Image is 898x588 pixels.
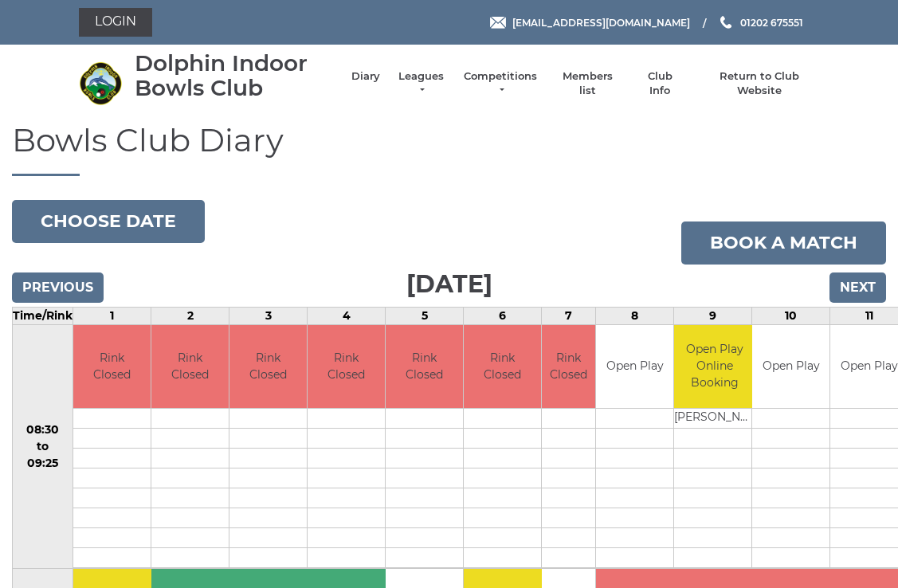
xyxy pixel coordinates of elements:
td: [PERSON_NAME] [674,409,755,429]
input: Next [829,272,886,303]
td: 3 [229,307,308,324]
h1: Bowls Club Diary [12,123,886,176]
td: 10 [752,307,830,324]
td: 6 [464,307,542,324]
td: 9 [674,307,752,324]
input: Previous [12,272,104,303]
img: Dolphin Indoor Bowls Club [79,61,123,105]
div: Dolphin Indoor Bowls Club [135,51,335,100]
a: Competitions [462,69,539,98]
td: Open Play Online Booking [674,325,755,409]
td: 7 [542,307,596,324]
td: Rink Closed [542,325,595,409]
td: Rink Closed [308,325,385,409]
a: Diary [351,69,380,84]
td: Rink Closed [151,325,229,409]
span: [EMAIL_ADDRESS][DOMAIN_NAME] [512,16,690,28]
a: Members list [555,69,621,98]
td: 5 [386,307,464,324]
button: Choose date [12,200,205,243]
a: Leagues [396,69,446,98]
td: 08:30 to 09:25 [13,324,73,569]
a: Email [EMAIL_ADDRESS][DOMAIN_NAME] [490,15,690,30]
td: Open Play [752,325,829,409]
td: Rink Closed [73,325,151,409]
a: Login [79,8,152,37]
td: 8 [596,307,674,324]
td: Rink Closed [229,325,307,409]
td: Rink Closed [464,325,541,409]
td: 2 [151,307,229,324]
a: Club Info [637,69,683,98]
a: Book a match [681,221,886,265]
img: Phone us [720,16,731,29]
span: 01202 675551 [740,16,803,28]
img: Email [490,17,506,29]
td: Rink Closed [386,325,463,409]
td: 4 [308,307,386,324]
td: Time/Rink [13,307,73,324]
a: Phone us 01202 675551 [718,15,803,30]
a: Return to Club Website [699,69,819,98]
td: Open Play [596,325,673,409]
td: 1 [73,307,151,324]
